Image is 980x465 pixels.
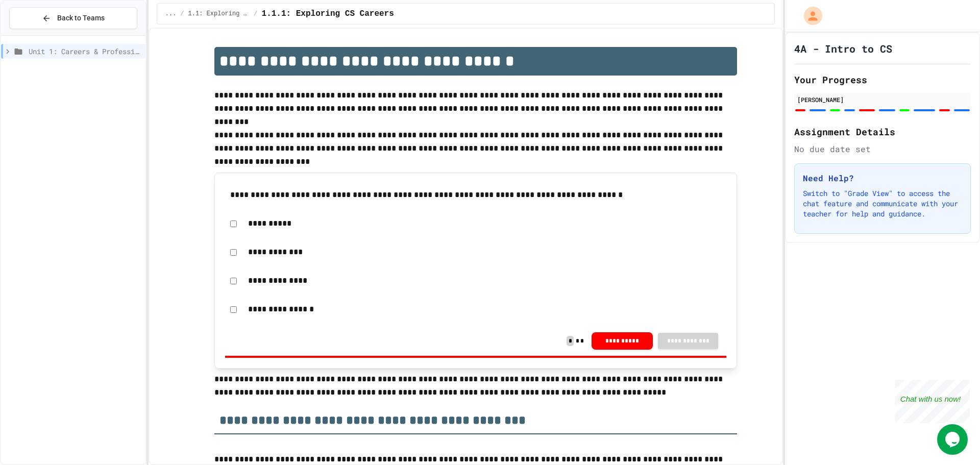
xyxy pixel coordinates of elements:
div: My Account [793,4,825,28]
span: 1.1: Exploring CS Careers [188,10,250,18]
iframe: chat widget [937,424,970,455]
span: Back to Teams [57,13,105,23]
span: ... [165,10,177,18]
h3: Need Help? [803,172,962,184]
iframe: chat widget [895,380,970,423]
div: No due date set [794,143,971,155]
div: [PERSON_NAME] [797,95,968,104]
h2: Assignment Details [794,125,971,139]
span: Unit 1: Careers & Professionalism [29,46,141,57]
p: Switch to "Grade View" to access the chat feature and communicate with your teacher for help and ... [803,188,962,219]
span: / [254,10,257,18]
button: Back to Teams [9,7,137,29]
h2: Your Progress [794,72,971,87]
h1: 4A - Intro to CS [794,41,892,56]
span: / [180,10,184,18]
span: 1.1.1: Exploring CS Careers [262,8,394,20]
